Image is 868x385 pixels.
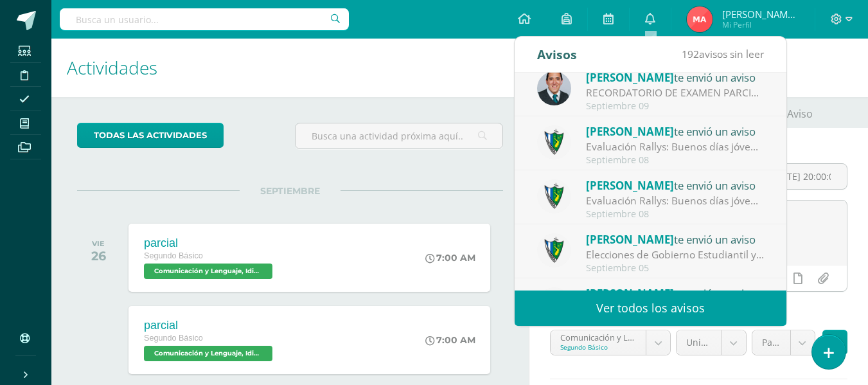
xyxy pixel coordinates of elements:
div: Comunicación y Lenguaje, Idioma Español 'A' [560,330,636,343]
div: te envió un aviso [586,69,765,85]
a: Ver todos los avisos [515,291,786,326]
div: Elecciones de Gobierno Estudiantil y Movimiento Juventud: Buenos días, estimados padres de famili... [586,247,765,262]
span: [PERSON_NAME] de los Angeles [722,8,799,21]
span: [PERSON_NAME] [586,286,674,301]
label: Fecha: [755,148,847,158]
span: Aviso [787,98,813,129]
span: [PERSON_NAME] [586,124,674,139]
div: parcial [144,237,276,250]
div: Septiembre 08 [586,155,765,166]
img: 9f174a157161b4ddbe12118a61fed988.png [537,287,571,321]
div: te envió un aviso [586,231,765,247]
div: Evaluación Rallys: Buenos días jóvenes, es un gusto saludarlos. Por este medio se les solicita ll... [586,139,765,154]
div: VIE [91,239,106,248]
span: [PERSON_NAME] [586,178,674,193]
img: 09f555c855daf529ee510278f1ca1ec7.png [687,6,713,32]
span: [PERSON_NAME] [586,232,674,247]
div: Septiembre 09 [586,101,765,112]
input: Fecha de entrega [756,164,847,189]
a: Parcial (10.0%) [752,330,815,355]
span: Segundo Básico [144,251,203,260]
div: Avisos [537,37,577,72]
a: Unidad 4 [677,330,746,355]
span: Parcial (10.0%) [762,330,781,355]
span: avisos sin leer [682,47,764,61]
span: SEPTIEMBRE [240,185,341,197]
div: Septiembre 05 [586,263,765,274]
img: 9f174a157161b4ddbe12118a61fed988.png [537,125,571,159]
h1: Actividades [67,39,513,97]
span: [PERSON_NAME] [586,70,674,85]
span: Comunicación y Lenguaje, Idioma Español 'B' [144,264,272,279]
div: 7:00 AM [425,252,475,264]
div: 7:00 AM [425,334,475,346]
div: te envió un aviso [586,177,765,193]
input: Busca un usuario... [60,8,349,30]
div: te envió un aviso [586,123,765,139]
img: 9f174a157161b4ddbe12118a61fed988.png [537,179,571,213]
a: Comunicación y Lenguaje, Idioma Español 'A'Segundo Básico [551,330,670,355]
img: 9f174a157161b4ddbe12118a61fed988.png [537,233,571,267]
a: todas las Actividades [77,123,224,148]
span: Mi Perfil [722,19,799,30]
input: Busca una actividad próxima aquí... [296,123,502,148]
div: Septiembre 08 [586,209,765,220]
div: parcial [144,319,276,332]
span: 192 [682,47,699,61]
a: Aviso [757,97,826,128]
span: Segundo Básico [144,334,203,343]
div: te envió un aviso [586,285,765,301]
span: Unidad 4 [686,330,712,355]
div: Evaluación Rallys: Buenos días jóvenes, es un gusto saludarlos. Por este medio se les solicita ll... [586,193,765,208]
img: 2306758994b507d40baaa54be1d4aa7e.png [537,71,571,105]
div: Segundo Básico [560,343,636,352]
span: Comunicación y Lenguaje, Idioma Español 'C' [144,346,272,361]
div: 26 [91,248,106,264]
div: RECORDATORIO DE EXAMEN PARCIAL 10 DE SEPTIEMBRE: Buenas tardes Queridos estudiantes de III C y II... [586,85,765,100]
